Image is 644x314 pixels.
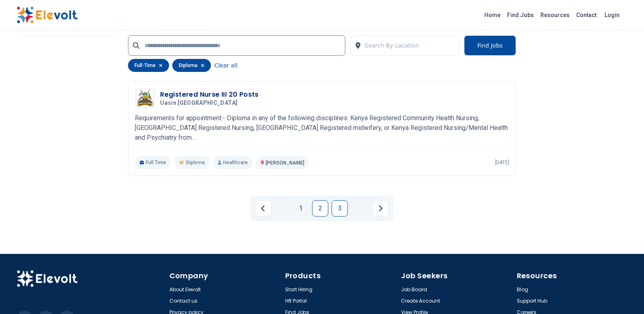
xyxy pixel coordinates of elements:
[135,156,171,169] p: Full Time
[266,160,304,166] span: [PERSON_NAME]
[332,200,348,217] a: Page 3
[214,59,237,72] button: Clear all
[169,298,197,304] a: Contact us
[401,286,427,293] a: Job Board
[169,270,280,282] h4: Company
[169,286,201,293] a: About Elevolt
[312,200,328,217] a: Page 2 is your current page
[481,9,504,22] a: Home
[603,275,644,314] iframe: Chat Widget
[186,159,205,166] span: Diploma
[573,9,600,22] a: Contact
[137,90,153,107] img: Uasin Gishu County
[255,200,388,217] ul: Pagination
[537,9,573,22] a: Resources
[285,286,312,293] a: Start Hiring
[504,9,537,22] a: Find Jobs
[517,270,628,282] h4: Resources
[17,270,78,287] img: Elevolt
[17,43,119,202] iframe: Advertisement
[517,286,528,293] a: Blog
[255,200,271,217] a: Previous page
[172,59,211,72] div: diploma
[285,270,396,282] h4: Products
[135,113,509,143] p: Requirements for appointment:- Diploma in any of the following disciplines: Kenya Registered Comm...
[17,6,78,24] img: Elevolt
[160,100,237,107] span: Uasin [GEOGRAPHIC_DATA]
[372,200,388,217] a: Next page
[401,270,512,282] h4: Job Seekers
[401,298,440,304] a: Create Account
[160,90,259,100] h3: Registered Nurse III 20 Posts
[526,37,628,195] iframe: Advertisement
[135,88,509,169] a: Uasin Gishu CountyRegistered Nurse III 20 PostsUasin [GEOGRAPHIC_DATA]Requirements for appointmen...
[293,200,309,217] a: Page 1
[495,159,509,166] p: [DATE]
[213,156,253,169] p: Healthcare
[128,59,169,72] div: full-time
[285,298,307,304] a: HR Portal
[464,35,516,56] button: Find Jobs
[600,7,624,23] a: Login
[517,298,547,304] a: Support Hub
